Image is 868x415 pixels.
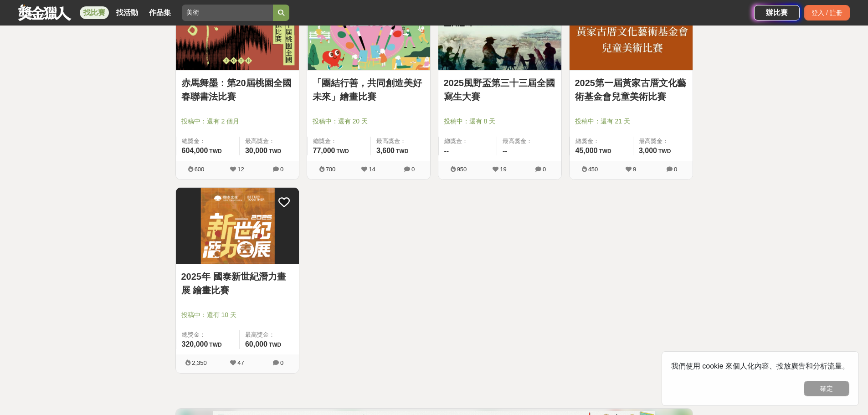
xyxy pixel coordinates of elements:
[503,137,556,146] span: 最高獎金：
[804,381,849,396] button: 確定
[209,148,221,154] span: TWD
[575,137,627,146] span: 總獎金：
[209,342,221,348] span: TWD
[658,148,671,154] span: TWD
[182,137,234,146] span: 總獎金：
[444,117,556,126] span: 投稿中：還有 8 天
[237,166,244,173] span: 12
[575,147,598,154] span: 45,000
[195,166,205,173] span: 600
[113,6,142,19] a: 找活動
[674,166,677,173] span: 0
[313,147,335,154] span: 77,000
[313,137,365,146] span: 總獎金：
[444,137,492,146] span: 總獎金：
[376,147,395,154] span: 3,600
[503,147,508,154] span: --
[182,5,273,21] input: 有長照挺你，care到心坎裡！青春出手，拍出照顧 影音徵件活動
[182,330,234,339] span: 總獎金：
[639,137,687,146] span: 最高獎金：
[599,148,611,154] span: TWD
[145,6,175,19] a: 作品集
[754,5,800,20] a: 辦比賽
[245,147,267,154] span: 30,000
[376,137,425,146] span: 最高獎金：
[396,148,408,154] span: TWD
[181,270,293,297] a: 2025年 國泰新世紀潛力畫展 繪畫比賽
[245,330,293,339] span: 最高獎金：
[633,166,636,173] span: 9
[269,342,281,348] span: TWD
[269,148,281,154] span: TWD
[575,117,687,126] span: 投稿中：還有 21 天
[804,5,850,20] div: 登入 / 註冊
[182,147,208,154] span: 604,000
[313,117,425,126] span: 投稿中：還有 20 天
[411,166,415,173] span: 0
[181,76,293,103] a: 赤馬舞墨：第20屆桃園全國春聯書法比賽
[182,340,208,348] span: 320,000
[176,188,299,264] a: Cover Image
[237,359,244,366] span: 47
[457,166,467,173] span: 950
[671,362,849,370] span: 我們使用 cookie 來個人化內容、投放廣告和分析流量。
[176,188,299,264] img: Cover Image
[369,166,375,173] span: 14
[336,148,349,154] span: TWD
[192,359,207,366] span: 2,350
[280,359,283,366] span: 0
[543,166,546,173] span: 0
[444,147,449,154] span: --
[181,117,293,126] span: 投稿中：還有 2 個月
[500,166,506,173] span: 19
[639,147,657,154] span: 3,000
[313,76,425,103] a: 「團結行善，共同創造美好未來」繪畫比賽
[444,76,556,103] a: 2025風野盃第三十三屆全國寫生大賽
[326,166,336,173] span: 700
[588,166,598,173] span: 450
[80,6,109,19] a: 找比賽
[245,340,267,348] span: 60,000
[181,310,293,320] span: 投稿中：還有 10 天
[575,76,687,103] a: 2025第一屆黃家古厝文化藝術基金會兒童美術比賽
[245,137,293,146] span: 最高獎金：
[280,166,283,173] span: 0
